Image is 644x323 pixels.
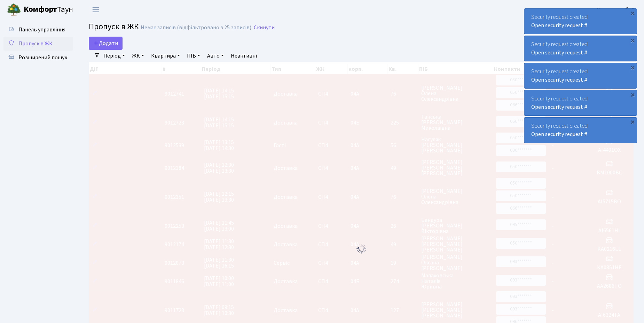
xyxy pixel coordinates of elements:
[129,50,147,62] a: ЖК
[524,36,637,61] div: Security request created
[18,26,65,33] span: Панель управління
[228,50,260,62] a: Неактивні
[184,50,203,62] a: ПІБ
[3,37,73,51] a: Пропуск в ЖК
[629,37,636,44] div: ×
[524,118,637,143] div: Security request created
[531,22,587,29] a: Open security request #
[524,9,637,34] div: Security request created
[629,64,636,71] div: ×
[7,3,21,17] img: logo.png
[629,9,636,16] div: ×
[3,51,73,65] a: Розширений пошук
[531,130,587,138] a: Open security request #
[24,4,73,16] span: Таун
[531,76,587,84] a: Open security request #
[204,50,227,62] a: Авто
[597,6,636,14] a: Консьєрж б. 4.
[597,6,636,14] b: Консьєрж б. 4.
[356,243,367,254] img: Обробка...
[629,118,636,125] div: ×
[87,4,104,15] button: Переключити навігацію
[531,103,587,111] a: Open security request #
[629,91,636,98] div: ×
[148,50,183,62] a: Квартира
[101,50,128,62] a: Період
[531,49,587,57] a: Open security request #
[3,23,73,37] a: Панель управління
[524,63,637,88] div: Security request created
[254,24,275,31] a: Скинути
[24,4,57,15] b: Комфорт
[93,39,118,47] span: Додати
[18,54,67,61] span: Розширений пошук
[89,21,139,33] span: Пропуск в ЖК
[18,40,53,47] span: Пропуск в ЖК
[524,90,637,115] div: Security request created
[89,37,123,50] a: Додати
[141,24,252,31] div: Немає записів (відфільтровано з 25 записів).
